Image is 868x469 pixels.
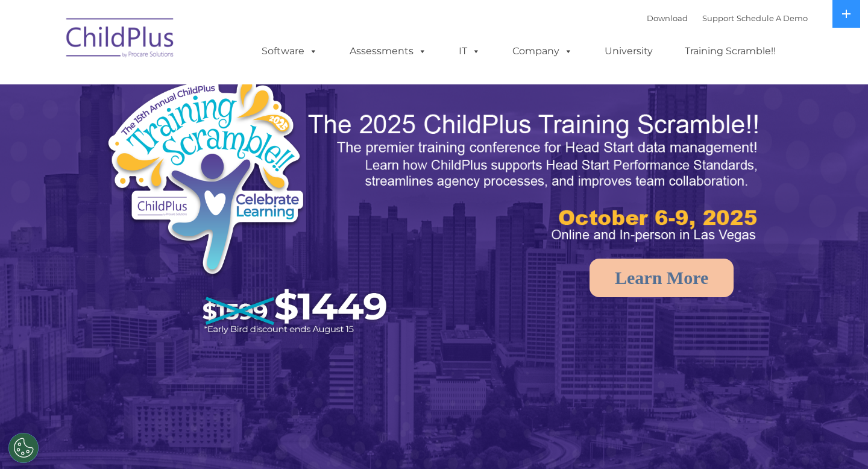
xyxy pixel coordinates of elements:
iframe: Chat Widget [808,411,868,469]
a: Assessments [338,39,439,63]
font: | [647,13,808,23]
a: Download [647,13,688,23]
span: Last name [168,80,204,89]
a: Support [702,13,734,23]
a: Training Scramble!! [673,39,788,63]
button: Cookies Settings [8,433,39,463]
a: Company [500,39,585,63]
a: Schedule A Demo [737,13,808,23]
span: Phone number [168,129,219,138]
a: University [593,39,665,63]
a: Learn More [590,259,734,297]
img: ChildPlus by Procare Solutions [60,10,181,70]
a: Software [250,39,330,63]
a: IT [447,39,492,63]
